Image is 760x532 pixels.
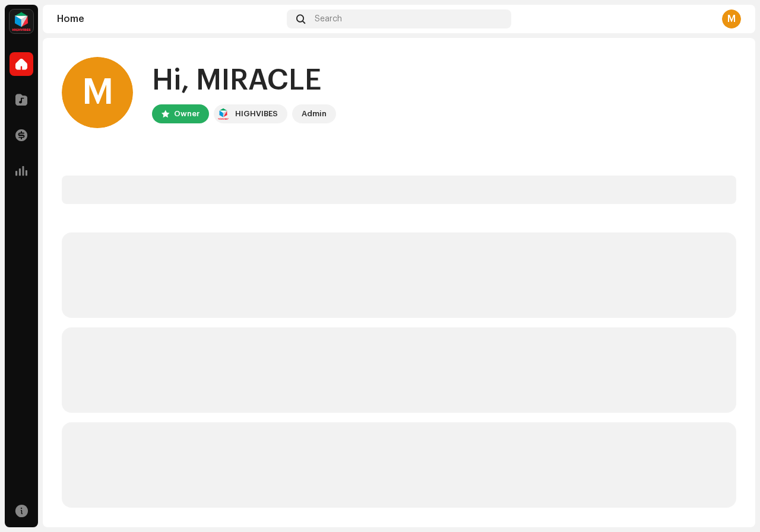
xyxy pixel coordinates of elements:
span: Search [315,14,342,24]
div: M [722,9,741,28]
div: Owner [174,107,199,121]
div: HIGHVIBES [235,107,278,121]
div: M [62,57,133,128]
div: Hi, MIRACLE [152,62,336,100]
div: Home [57,14,282,24]
div: Admin [302,107,327,121]
img: feab3aad-9b62-475c-8caf-26f15a9573ee [9,9,33,33]
img: feab3aad-9b62-475c-8caf-26f15a9573ee [216,107,230,121]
